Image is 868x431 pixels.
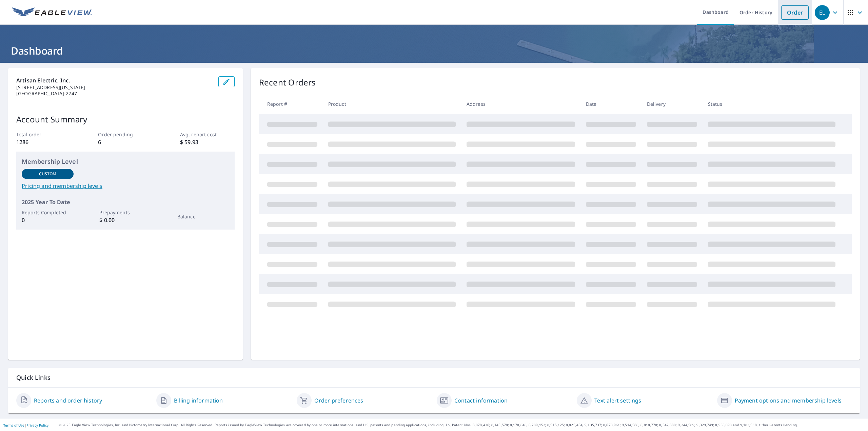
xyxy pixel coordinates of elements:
a: Pricing and membership levels [22,182,229,190]
a: Order [781,5,809,20]
p: 1286 [16,138,71,146]
h1: Dashboard [8,44,860,58]
a: Terms of Use [3,423,24,428]
p: Order pending [98,131,153,138]
p: Artisan Electric, Inc. [16,76,213,84]
a: Reports and order history [34,396,102,405]
div: EL [815,5,830,20]
p: Membership Level [22,157,229,166]
th: Address [461,94,580,114]
p: Quick Links [16,373,852,382]
p: [GEOGRAPHIC_DATA]-2747 [16,91,213,97]
th: Product [323,94,461,114]
p: $ 0.00 [99,216,151,224]
th: Date [580,94,642,114]
p: 6 [98,138,153,146]
a: Billing information [174,396,223,405]
p: | [3,423,48,427]
th: Status [703,94,841,114]
p: Account Summary [16,113,235,125]
p: [STREET_ADDRESS][US_STATE] [16,84,213,91]
p: Avg. report cost [180,131,235,138]
p: Custom [39,171,57,177]
p: $ 59.93 [180,138,235,146]
a: Contact information [454,396,508,405]
p: © 2025 Eagle View Technologies, Inc. and Pictometry International Corp. All Rights Reserved. Repo... [59,423,865,428]
p: Balance [177,213,229,220]
a: Order preferences [314,396,363,405]
th: Report # [259,94,323,114]
th: Delivery [642,94,703,114]
p: Total order [16,131,71,138]
a: Text alert settings [594,396,641,405]
img: EV Logo [12,7,92,18]
a: Privacy Policy [26,423,48,428]
p: Reports Completed [22,209,74,216]
p: 2025 Year To Date [22,198,229,206]
p: Prepayments [99,209,151,216]
p: Recent Orders [259,76,316,89]
p: 0 [22,216,74,224]
a: Payment options and membership levels [735,396,842,405]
